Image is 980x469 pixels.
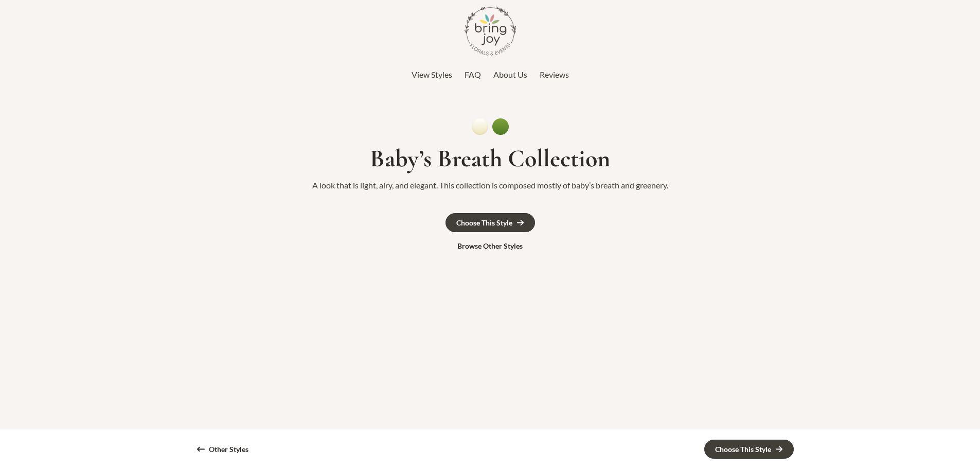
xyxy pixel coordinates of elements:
[457,242,523,250] div: Browse Other Styles
[493,70,527,79] span: About Us
[465,70,481,79] span: FAQ
[412,67,452,82] a: View Styles
[447,237,533,255] a: Browse Other Styles
[465,67,481,82] a: FAQ
[182,67,799,82] nav: Top Header Menu
[456,219,512,227] div: Choose This Style
[446,213,535,232] a: Choose This Style
[715,446,771,453] div: Choose This Style
[493,67,527,82] a: About Us
[540,67,569,82] a: Reviews
[187,440,259,458] a: Other Styles
[412,70,452,79] span: View Styles
[209,446,248,453] div: Other Styles
[704,440,794,459] a: Choose This Style
[540,70,569,79] span: Reviews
